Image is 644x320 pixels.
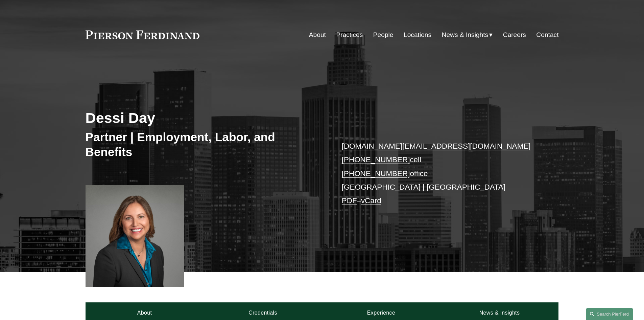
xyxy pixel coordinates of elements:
a: [DOMAIN_NAME][EMAIL_ADDRESS][DOMAIN_NAME] [342,142,531,150]
h3: Partner | Employment, Labor, and Benefits [86,130,322,159]
a: [PHONE_NUMBER] [342,169,410,178]
a: Practices [336,28,363,41]
p: cell office [GEOGRAPHIC_DATA] | [GEOGRAPHIC_DATA] – [342,140,539,208]
a: Search this site [586,308,633,320]
a: Contact [536,28,558,41]
span: News & Insights [442,29,488,41]
a: Locations [404,28,431,41]
h2: Dessi Day [86,109,322,127]
a: Careers [503,28,526,41]
a: folder dropdown [442,28,493,41]
a: PDF [342,196,357,205]
a: vCard [361,196,381,205]
a: About [309,28,326,41]
a: People [373,28,393,41]
a: [PHONE_NUMBER] [342,155,410,164]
